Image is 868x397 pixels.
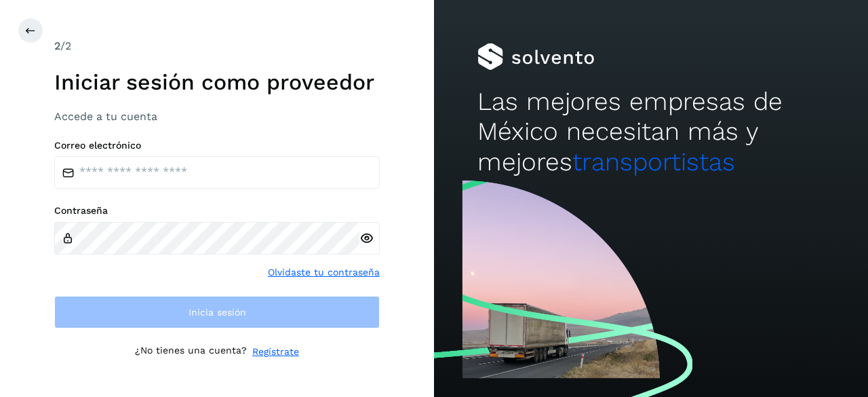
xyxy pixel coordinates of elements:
[54,38,380,54] div: /2
[477,87,825,177] h2: Las mejores empresas de México necesitan más y mejores
[54,205,380,216] label: Contraseña
[268,265,380,280] a: Olvidaste tu contraseña
[54,296,380,328] button: Inicia sesión
[54,69,380,95] h1: Iniciar sesión como proveedor
[54,39,60,52] span: 2
[135,345,247,359] p: ¿No tienes una cuenta?
[54,140,380,151] label: Correo electrónico
[252,345,299,359] a: Regístrate
[189,307,246,317] span: Inicia sesión
[54,110,380,123] h3: Accede a tu cuenta
[572,147,735,176] span: transportistas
